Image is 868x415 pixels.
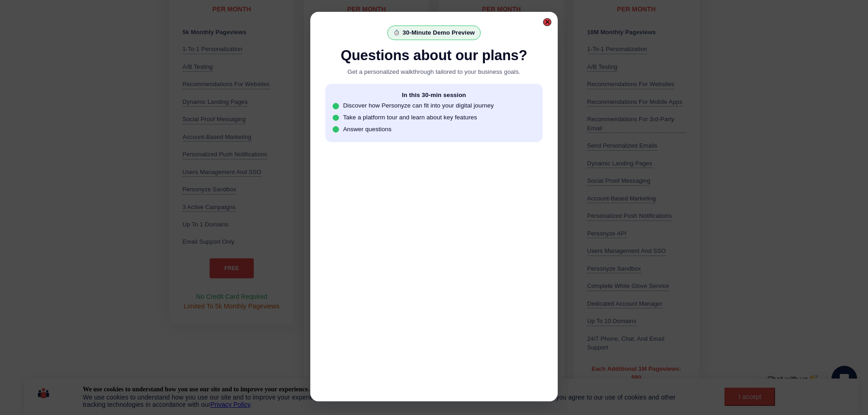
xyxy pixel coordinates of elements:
[325,155,543,392] iframe: Select a Date & Time - Calendly
[325,67,543,77] div: Get a personalized walkthrough tailored to your business goals.
[333,92,535,98] div: In this 30-min session
[325,47,543,64] div: Questions about our plans?
[394,30,400,36] img: ⏱
[343,102,494,109] div: Discover how Personyze can fit into your digital journey
[343,114,477,121] div: Take a platform tour and learn about key features
[343,126,391,133] div: Answer questions
[402,29,475,36] div: 30-Minute Demo Preview
[543,18,551,26] div: Close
